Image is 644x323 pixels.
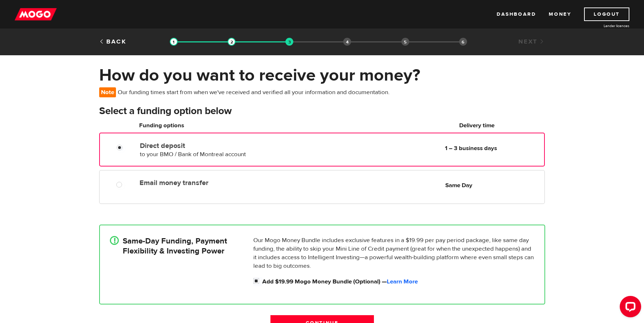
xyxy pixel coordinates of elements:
label: Direct deposit [140,142,304,150]
h1: How do you want to receive your money? [99,66,545,84]
h6: Funding options [139,121,304,130]
a: Money [549,7,571,21]
label: Email money transfer [140,179,304,187]
h4: Same-Day Funding, Payment Flexibility & Investing Power [123,236,227,256]
a: Back [99,38,127,46]
a: Next [518,38,545,46]
b: 1 – 3 business days [445,144,497,152]
label: Add $19.99 Mogo Money Bundle (Optional) — [262,277,534,286]
b: Same Day [445,181,472,189]
img: transparent-188c492fd9eaac0f573672f40bb141c2.gif [285,38,293,46]
img: transparent-188c492fd9eaac0f573672f40bb141c2.gif [228,38,235,46]
div: ! [110,236,119,245]
a: Logout [584,7,629,21]
h3: Select a funding option below [99,106,545,117]
p: Our Mogo Money Bundle includes exclusive features in a $19.99 per pay period package, like same d... [253,236,534,270]
input: Add $19.99 Mogo Money Bundle (Optional) &mdash; <a id="loan_application_mini_bundle_learn_more" h... [253,277,262,286]
iframe: LiveChat chat widget [614,293,644,323]
h6: Delivery time [412,121,542,130]
p: Our funding times start from when we've received and verified all your information and documentat... [99,87,393,97]
a: Lender licences [576,23,629,29]
span: to your BMO / Bank of Montreal account [140,150,246,158]
span: Note [99,87,116,97]
a: Learn More [387,278,418,286]
a: Dashboard [497,7,536,21]
img: mogo_logo-11ee424be714fa7cbb0f0f49df9e16ec.png [15,7,57,21]
img: transparent-188c492fd9eaac0f573672f40bb141c2.gif [170,38,178,46]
